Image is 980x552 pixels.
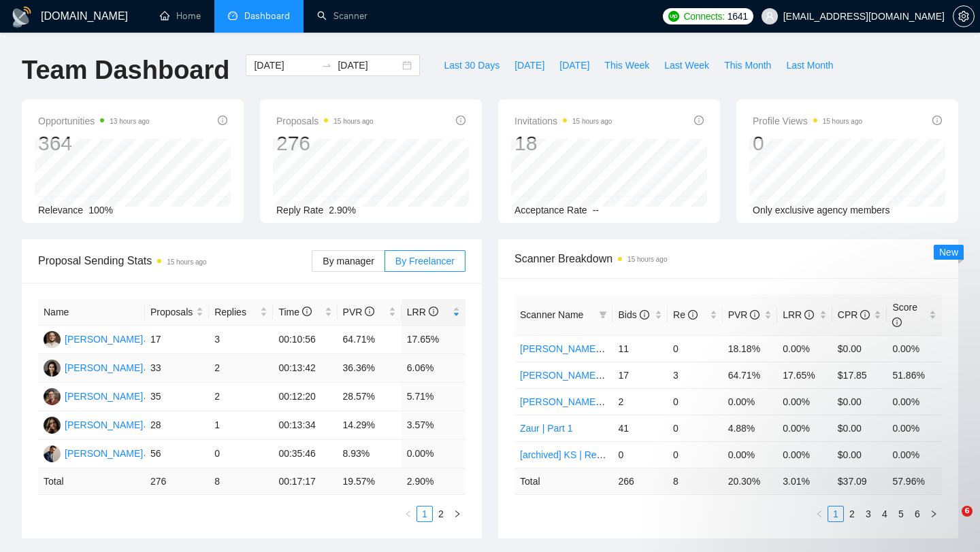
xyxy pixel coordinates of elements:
[612,362,668,388] td: 17
[887,415,942,441] td: 0.00%
[514,468,612,494] td: Total
[783,309,814,320] span: LRR
[273,383,337,411] td: 00:12:20
[65,360,143,375] div: [PERSON_NAME]
[777,388,832,415] td: 0.00%
[514,205,587,215] span: Acceptance Rate
[724,58,771,73] span: This Month
[668,335,723,362] td: 0
[683,9,724,24] span: Connects:
[449,506,465,522] button: right
[668,415,723,441] td: 0
[520,309,583,320] span: Scanner Name
[333,118,373,125] time: 15 hours ago
[507,54,552,76] button: [DATE]
[892,317,902,327] span: info-circle
[338,440,402,468] td: 8.93%
[728,309,760,320] span: PVR
[664,58,709,73] span: Last Week
[38,299,145,326] th: Name
[11,6,33,28] img: logo
[44,360,61,377] img: AP
[395,256,455,266] span: By Freelancer
[38,113,150,129] span: Opportunities
[823,118,862,125] time: 15 hours ago
[228,11,238,20] span: dashboard
[402,411,465,440] td: 3.57%
[302,307,312,316] span: info-circle
[832,415,887,441] td: $0.00
[673,309,698,320] span: Re
[44,419,143,430] a: AS[PERSON_NAME]
[612,441,668,468] td: 0
[753,131,862,156] div: 0
[323,256,374,266] span: By manager
[317,10,367,22] a: searchScanner
[786,58,833,73] span: Last Month
[402,440,465,468] td: 0.00%
[838,309,870,320] span: CPR
[338,58,399,73] input: End date
[777,335,832,362] td: 0.00%
[627,256,667,263] time: 15 hours ago
[887,362,942,388] td: 51.86%
[44,362,143,373] a: AP[PERSON_NAME]
[953,11,975,22] a: setting
[668,388,723,415] td: 0
[254,58,316,73] input: Start date
[38,468,145,495] td: Total
[434,506,448,521] a: 2
[599,311,607,319] span: filter
[597,54,657,76] button: This Week
[962,506,973,517] span: 6
[338,326,402,354] td: 64.71%
[596,305,610,325] span: filter
[728,9,748,24] span: 1641
[160,10,201,22] a: homeHome
[765,12,774,21] span: user
[514,250,942,267] span: Scanner Breakdown
[417,506,432,521] a: 1
[717,54,779,76] button: This Month
[209,440,273,468] td: 0
[321,60,332,71] span: swap-right
[811,506,828,522] button: left
[612,415,668,441] td: 41
[150,305,193,320] span: Proposals
[668,362,723,388] td: 3
[514,58,544,73] span: [DATE]
[832,388,887,415] td: $0.00
[276,205,323,215] span: Reply Rate
[273,440,337,468] td: 00:35:46
[218,116,227,125] span: info-circle
[753,205,890,215] span: Only exclusive agency members
[811,506,828,522] li: Previous Page
[209,299,273,326] th: Replies
[402,326,465,354] td: 17.65%
[321,60,332,71] span: to
[402,354,465,383] td: 6.06%
[273,411,337,440] td: 00:13:34
[723,335,778,362] td: 18.18%
[668,11,679,22] img: upwork-logo.png
[612,335,668,362] td: 11
[618,309,649,320] span: Bids
[436,54,507,76] button: Last 30 Days
[273,468,337,495] td: 00:17:17
[44,390,143,401] a: MS[PERSON_NAME]
[694,116,704,125] span: info-circle
[407,307,438,317] span: LRR
[65,389,143,404] div: [PERSON_NAME]
[400,506,416,522] button: left
[416,506,433,522] li: 1
[723,362,778,388] td: 64.71%
[145,440,209,468] td: 56
[520,343,642,354] a: [PERSON_NAME] | WP | KS
[429,307,438,316] span: info-circle
[887,335,942,362] td: 0.00%
[214,305,257,320] span: Replies
[65,446,143,461] div: [PERSON_NAME]
[939,247,958,258] span: New
[404,510,412,518] span: left
[38,205,83,215] span: Relevance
